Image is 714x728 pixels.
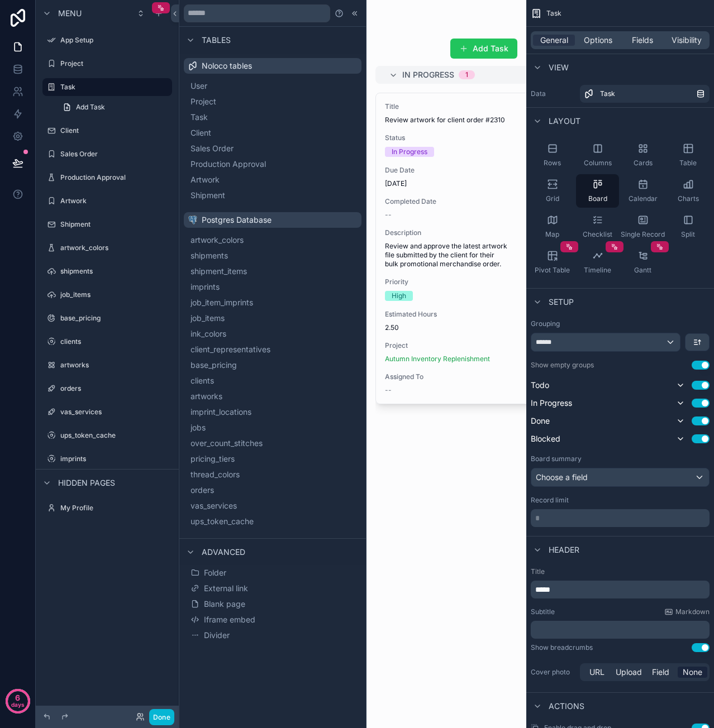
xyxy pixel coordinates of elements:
[576,246,619,279] button: Timeline
[535,266,570,275] span: Pivot Table
[531,581,710,598] div: scrollable content
[42,122,172,140] a: Client
[667,138,710,172] button: Table
[191,360,237,371] span: base_pricing
[56,98,172,116] a: Add Task
[204,630,230,641] span: Divider
[188,248,357,264] button: shipments
[60,384,170,393] label: orders
[188,581,357,596] button: External link
[60,243,170,252] label: artwork_colors
[191,453,235,464] span: pricing_tiers
[188,109,357,125] button: Task
[191,297,253,308] span: job_item_imprints
[531,380,549,391] span: Todo
[188,451,357,467] button: pricing_tiers
[531,454,582,463] label: Board summary
[531,668,575,677] label: Cover photo
[679,159,697,167] span: Table
[672,35,702,46] span: Visibility
[531,433,560,444] span: Blocked
[60,197,170,205] label: Artwork
[191,469,240,480] span: thread_colors
[621,230,665,239] span: Single Record
[634,159,653,167] span: Cards
[531,89,575,98] label: Data
[621,210,664,243] button: Single Record
[546,194,559,203] span: Grid
[58,8,82,19] span: Menu
[42,55,172,73] a: Project
[531,643,593,652] div: Show breadcrumbs
[42,450,172,468] a: imprints
[576,138,619,172] button: Columns
[531,397,572,409] span: In Progress
[188,482,357,498] button: orders
[60,126,170,135] label: Client
[42,262,172,280] a: shipments
[191,159,266,170] span: Production Approval
[60,504,170,513] label: My Profile
[42,333,172,351] a: clients
[191,190,225,201] span: Shipment
[188,215,197,224] img: Postgres logo
[678,194,699,203] span: Charts
[42,239,172,257] a: artwork_colors
[60,173,170,182] label: Production Approval
[188,172,357,188] button: Artwork
[549,116,580,127] span: Layout
[191,281,220,293] span: imprints
[188,498,357,514] button: vas_services
[621,138,664,172] button: Cards
[191,391,222,402] span: artworks
[544,159,561,167] span: Rows
[188,188,357,203] button: Shipment
[664,607,710,616] a: Markdown
[42,499,172,517] a: My Profile
[188,264,357,279] button: shipment_items
[588,194,607,203] span: Board
[60,408,170,416] label: vas_services
[531,174,574,208] button: Grid
[545,230,559,239] span: Map
[42,309,172,327] a: base_pricing
[191,143,234,154] span: Sales Order
[600,89,615,98] span: Task
[634,266,651,275] span: Gantt
[204,598,245,610] span: Blank page
[191,422,206,433] span: jobs
[11,697,25,712] p: days
[42,215,172,233] a: Shipment
[191,500,237,511] span: vas_services
[191,375,214,386] span: clients
[531,468,710,487] button: Choose a field
[188,389,357,404] button: artworks
[191,127,211,138] span: Client
[188,514,357,529] button: ups_token_cache
[531,607,555,616] label: Subtitle
[60,314,170,323] label: base_pricing
[531,509,710,527] div: scrollable content
[191,96,216,107] span: Project
[60,59,170,68] label: Project
[531,210,574,243] button: Map
[60,36,170,45] label: App Setup
[191,112,208,123] span: Task
[42,356,172,374] a: artworks
[549,544,579,555] span: Header
[546,9,561,18] span: Task
[42,403,172,421] a: vas_services
[675,607,710,616] span: Markdown
[188,232,357,248] button: artwork_colors
[531,496,569,505] label: Record limit
[576,210,619,243] button: Checklist
[191,438,263,449] span: over_count_stitches
[60,267,170,276] label: shipments
[629,194,658,203] span: Calendar
[531,567,710,576] label: Title
[42,192,172,210] a: Artwork
[188,156,357,172] button: Production Approval
[549,701,584,712] span: Actions
[616,667,642,678] span: Upload
[531,138,574,172] button: Rows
